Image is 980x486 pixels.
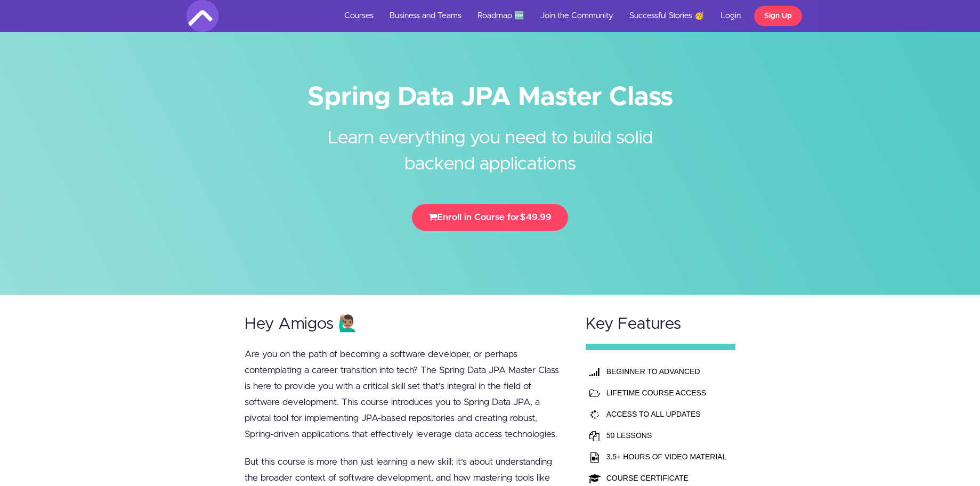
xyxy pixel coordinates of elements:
[754,6,802,26] a: Sign Up
[290,109,690,177] h2: Learn everything you need to build solid backend applications
[520,213,552,222] span: $49.99
[187,85,794,109] h1: Spring Data JPA Master Class
[604,403,730,425] td: ACCESS TO ALL UPDATES
[412,204,568,231] button: Enroll in Course for$49.99
[604,446,730,467] td: 3.5+ HOURS OF VIDEO MATERIAL
[604,425,730,446] td: 50 LESSONS
[586,315,736,333] h2: Key Features
[604,361,730,382] th: BEGINNER TO ADVANCED
[604,382,730,403] td: LIFETIME COURSE ACCESS
[245,346,565,442] p: Are you on the path of becoming a software developer, or perhaps contemplating a career transitio...
[245,315,565,333] h2: Hey Amigos 🙋🏽‍♂️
